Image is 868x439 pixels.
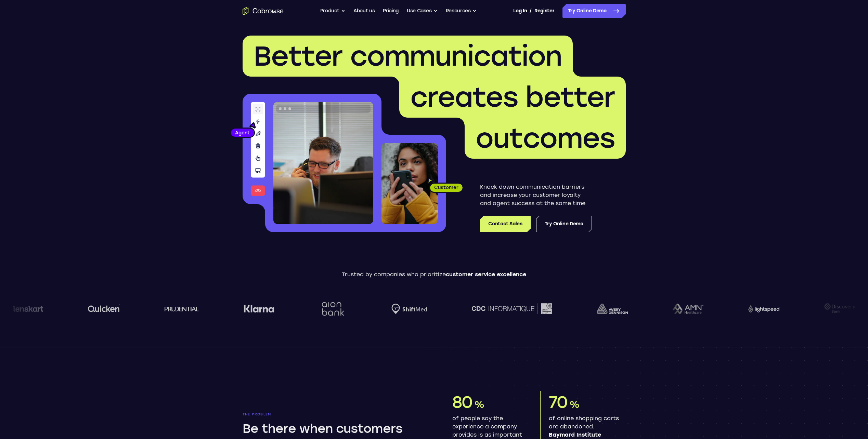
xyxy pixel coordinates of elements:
[243,7,284,15] a: Go to the home page
[597,304,628,314] img: avery-dennison
[536,216,592,232] a: Try Online Demo
[320,4,346,18] button: Product
[476,122,615,155] span: outcomes
[381,143,438,224] img: A customer holding their phone
[569,399,579,410] span: %
[480,183,592,208] p: Knock down communication barriers and increase your customer loyalty and agent success at the sam...
[446,4,477,18] button: Resources
[452,392,473,412] span: 80
[244,305,274,313] img: Klarna
[530,7,532,15] span: /
[165,306,199,311] img: prudential
[353,4,375,18] a: About us
[513,4,527,18] a: Log In
[391,304,427,314] img: Shiftmed
[562,4,626,18] a: Try Online Demo
[407,4,438,18] button: Use Cases
[410,81,615,114] span: creates better
[748,305,779,312] img: Lightspeed
[549,392,568,412] span: 70
[672,304,703,314] img: AMN Healthcare
[319,295,347,323] img: Aion Bank
[273,102,373,224] img: A customer support agent talking on the phone
[549,431,620,439] span: Baymard Institute
[474,399,484,410] span: %
[534,4,554,18] a: Register
[383,4,399,18] a: Pricing
[472,303,552,314] img: CDC Informatique
[254,40,562,72] span: Better communication
[243,412,425,416] p: The problem
[88,303,120,314] img: quicken
[549,414,620,439] p: of online shopping carts are abandoned.
[446,271,526,278] span: customer service excellence
[480,216,530,232] a: Contact Sales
